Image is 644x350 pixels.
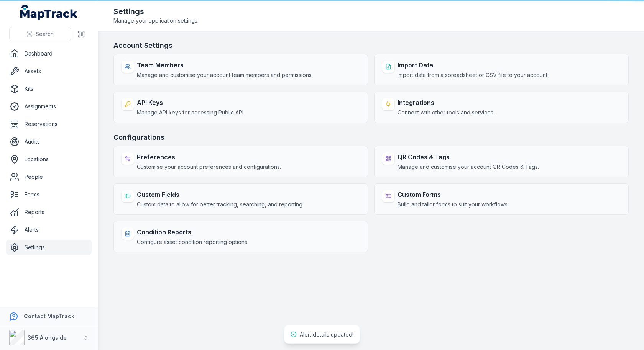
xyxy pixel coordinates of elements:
[6,152,92,167] a: Locations
[6,169,92,185] a: People
[137,152,281,162] strong: Preferences
[398,152,539,162] strong: QR Codes & Tags
[36,30,54,38] span: Search
[137,238,248,246] span: Configure asset condition reporting options.
[113,17,199,25] span: Manage your application settings.
[6,99,92,114] a: Assignments
[398,190,509,199] strong: Custom Forms
[6,187,92,202] a: Forms
[6,222,92,237] a: Alerts
[398,201,509,208] span: Build and tailor forms to suit your workflows.
[398,163,539,171] span: Manage and customise your account QR Codes & Tags.
[113,6,199,17] h2: Settings
[113,146,368,177] a: PreferencesCustomise your account preferences and configurations.
[300,331,353,338] span: Alert details updated!
[137,98,245,107] strong: API Keys
[113,92,368,123] a: API KeysManage API keys for accessing Public API.
[6,116,92,132] a: Reservations
[137,163,281,171] span: Customise your account preferences and configurations.
[6,240,92,255] a: Settings
[398,61,549,70] strong: Import Data
[113,183,368,215] a: Custom FieldsCustom data to allow for better tracking, searching, and reporting.
[113,40,629,51] h3: Account Settings
[137,109,245,116] span: Manage API keys for accessing Public API.
[398,109,495,116] span: Connect with other tools and services.
[113,54,368,85] a: Team MembersManage and customise your account team members and permissions.
[137,71,313,79] span: Manage and customise your account team members and permissions.
[6,134,92,149] a: Audits
[398,98,495,107] strong: Integrations
[24,313,74,319] strong: Contact MapTrack
[6,46,92,61] a: Dashboard
[137,227,248,237] strong: Condition Reports
[137,61,313,70] strong: Team Members
[28,334,67,341] strong: 365 Alongside
[374,92,629,123] a: IntegrationsConnect with other tools and services.
[374,183,629,215] a: Custom FormsBuild and tailor forms to suit your workflows.
[137,201,304,208] span: Custom data to allow for better tracking, searching, and reporting.
[113,221,368,252] a: Condition ReportsConfigure asset condition reporting options.
[398,71,549,79] span: Import data from a spreadsheet or CSV file to your account.
[9,27,71,41] button: Search
[113,132,629,143] h3: Configurations
[6,204,92,220] a: Reports
[137,190,304,199] strong: Custom Fields
[6,64,92,79] a: Assets
[374,146,629,177] a: QR Codes & TagsManage and customise your account QR Codes & Tags.
[374,54,629,85] a: Import DataImport data from a spreadsheet or CSV file to your account.
[6,81,92,96] a: Kits
[20,5,78,20] a: MapTrack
